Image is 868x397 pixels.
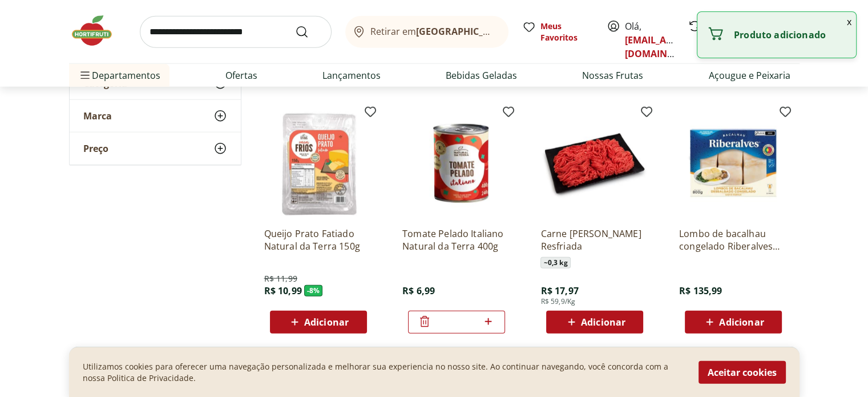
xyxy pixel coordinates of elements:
[679,227,788,252] a: Lombo de bacalhau congelado Riberalves 800g
[264,284,302,297] span: R$ 10,99
[699,360,786,383] button: Aceitar cookies
[370,26,496,37] span: Retirar em
[322,69,381,82] a: Lançamentos
[69,14,126,48] img: Hortifruti
[270,311,367,334] button: Adicionar
[679,110,788,218] img: Lombo de bacalhau congelado Riberalves 800g
[304,318,349,327] span: Adicionar
[264,273,297,284] span: R$ 11,99
[540,297,575,306] span: R$ 59,9/Kg
[402,110,511,218] img: Tomate Pelado Italiano Natural da Terra 400g
[416,25,608,38] b: [GEOGRAPHIC_DATA]/[GEOGRAPHIC_DATA]
[540,227,649,252] a: Carne [PERSON_NAME] Resfriada
[402,227,511,252] a: Tomate Pelado Italiano Natural da Terra 400g
[522,21,593,43] a: Meus Favoritos
[734,29,847,41] p: Produto adicionado
[70,100,241,132] button: Marca
[719,318,764,327] span: Adicionar
[83,143,108,154] span: Preço
[582,69,643,82] a: Nossas Frutas
[708,69,790,82] a: Açougue e Peixaria
[540,284,578,297] span: R$ 17,97
[679,284,722,297] span: R$ 135,99
[842,12,856,31] button: Fechar notificação
[70,133,241,165] button: Preço
[78,62,160,89] span: Departamentos
[345,16,508,48] button: Retirar em[GEOGRAPHIC_DATA]/[GEOGRAPHIC_DATA]
[83,110,112,122] span: Marca
[304,285,323,296] span: - 8 %
[402,284,435,297] span: R$ 6,99
[264,227,373,252] a: Queijo Prato Fatiado Natural da Terra 150g
[685,311,782,334] button: Adicionar
[78,62,92,89] button: Menu
[446,69,517,82] a: Bebidas Geladas
[225,69,257,82] a: Ofertas
[625,19,676,61] span: Olá,
[140,16,332,48] input: search
[546,311,643,334] button: Adicionar
[264,110,373,218] img: Queijo Prato Fatiado Natural da Terra 150g
[540,110,649,218] img: Carne Moída Bovina Resfriada
[295,25,322,39] button: Submit Search
[625,34,704,60] a: [EMAIL_ADDRESS][DOMAIN_NAME]
[581,318,625,327] span: Adicionar
[540,257,570,268] span: ~ 0,3 kg
[540,21,593,43] span: Meus Favoritos
[83,360,685,383] p: Utilizamos cookies para oferecer uma navegação personalizada e melhorar sua experiencia no nosso ...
